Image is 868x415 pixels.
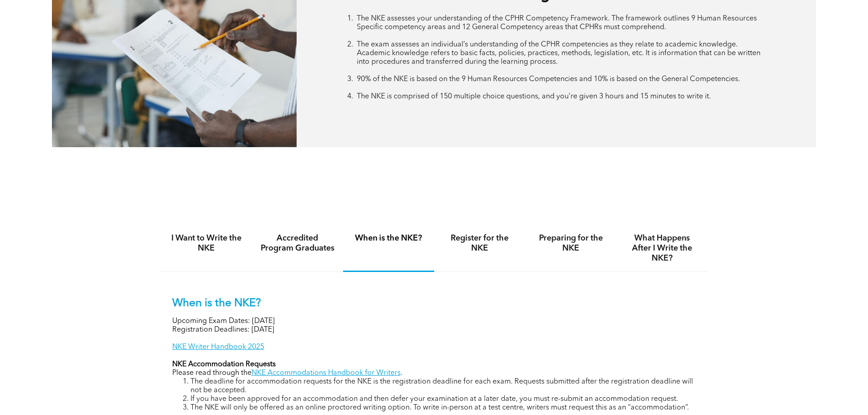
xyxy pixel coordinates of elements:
h4: When is the NKE? [351,233,426,243]
span: The NKE is comprised of 150 multiple choice questions, and you’re given 3 hours and 15 minutes to... [357,93,711,100]
a: NKE Writer Handbook 2025 [172,343,264,351]
li: The deadline for accommodation requests for the NKE is the registration deadline for each exam. R... [190,378,696,395]
h4: Preparing for the NKE [534,233,608,253]
a: NKE Accommodations Handbook for Writers [252,369,401,377]
h4: I Want to Write the NKE [169,233,244,253]
p: When is the NKE? [172,297,696,310]
p: Upcoming Exam Dates: [DATE] [172,317,696,326]
h4: Register for the NKE [442,233,517,253]
strong: NKE Accommodation Requests [172,361,276,368]
li: The NKE will only be offered as an online proctored writing option. To write in-person at a test ... [190,404,696,412]
span: 90% of the NKE is based on the 9 Human Resources Competencies and 10% is based on the General Com... [357,76,740,83]
li: If you have been approved for an accommodation and then defer your examination at a later date, y... [190,395,696,404]
span: The NKE assesses your understanding of the CPHR Competency Framework. The framework outlines 9 Hu... [357,15,757,31]
span: The exam assesses an individual’s understanding of the CPHR competencies as they relate to academ... [357,41,760,66]
p: Registration Deadlines: [DATE] [172,326,696,334]
h4: Accredited Program Graduates [260,233,335,253]
h4: What Happens After I Write the NKE? [625,233,699,263]
p: Please read through the . [172,369,696,378]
